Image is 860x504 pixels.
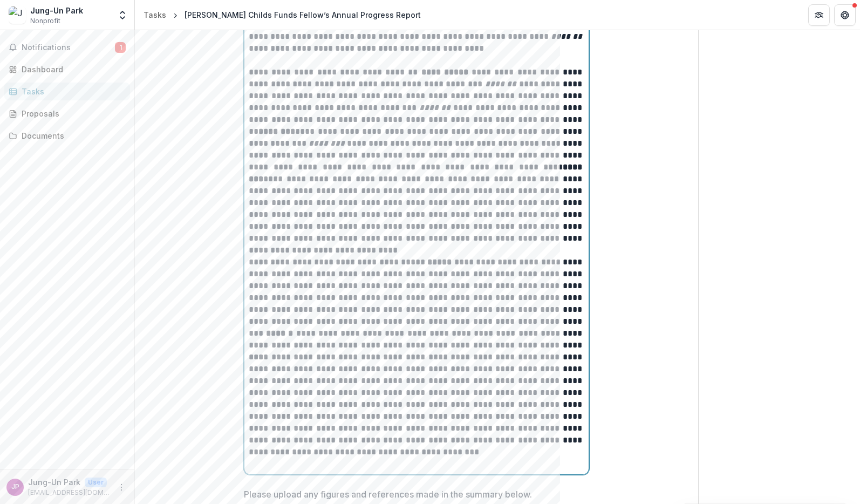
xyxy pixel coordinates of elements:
div: Documents [22,130,121,141]
p: Please upload any figures and references made in the summary below. [244,488,532,501]
span: Nonprofit [30,16,60,26]
a: Proposals [4,105,130,122]
div: Tasks [22,86,121,97]
div: Jung-Un Park [11,483,19,491]
div: Dashboard [22,64,121,75]
span: Notifications [22,43,115,52]
p: Jung-Un Park [28,476,80,488]
a: Tasks [4,83,130,100]
a: Documents [4,127,130,145]
a: Tasks [139,7,170,23]
nav: breadcrumb [139,7,425,23]
button: Get Help [834,4,856,26]
p: [EMAIL_ADDRESS][DOMAIN_NAME] [28,488,111,498]
div: [PERSON_NAME] Childs Funds Fellow’s Annual Progress Report [185,9,421,21]
button: Partners [808,4,830,26]
img: Jung-Un Park [9,6,26,24]
button: More [115,481,128,494]
a: Dashboard [4,60,130,78]
div: Tasks [144,9,166,21]
div: Proposals [22,108,121,119]
button: Notifications1 [4,39,130,56]
p: User [85,478,107,487]
span: 1 [115,42,126,53]
div: Jung-Un Park [30,5,83,16]
button: Open entity switcher [115,4,130,26]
